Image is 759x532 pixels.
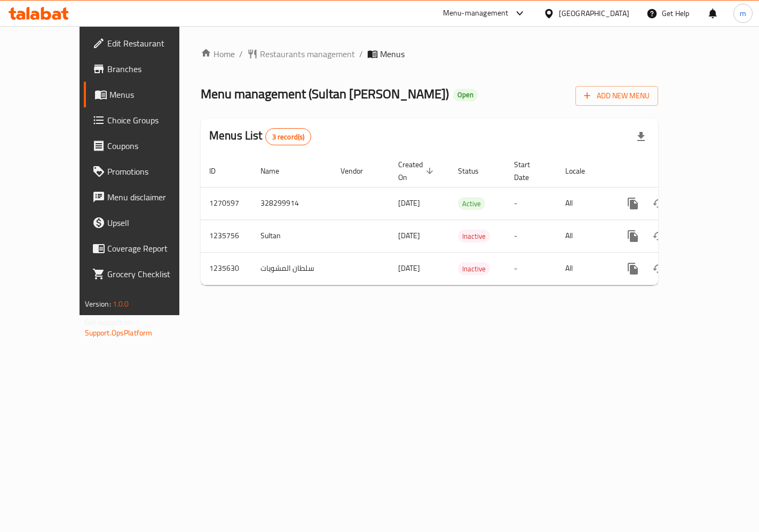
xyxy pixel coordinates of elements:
a: Upsell [84,210,206,236]
div: Inactive [458,230,490,242]
td: - [505,252,557,285]
button: Change Status [646,223,671,249]
span: Inactive [458,263,490,275]
li: / [359,48,363,60]
a: Coverage Report [84,236,206,261]
a: Menus [84,82,206,107]
span: Choice Groups [107,114,197,127]
div: Menu-management [443,7,509,20]
span: Grocery Checklist [107,268,197,280]
span: 1.0.0 [113,297,129,311]
td: 328299914 [252,187,332,220]
span: Menu management ( Sultan [PERSON_NAME] ) [201,82,449,106]
h2: Menus List [209,128,311,145]
span: Start Date [514,158,544,184]
span: Name [260,165,293,177]
td: Sultan [252,220,332,252]
td: 1270597 [201,187,252,220]
span: Created On [398,158,437,184]
span: Coupons [107,139,197,152]
span: Branches [107,62,197,75]
span: Version: [85,297,111,311]
span: Inactive [458,230,490,242]
span: ID [209,165,230,177]
th: Actions [612,155,731,187]
span: [DATE] [398,229,420,242]
span: Menus [380,48,405,60]
span: Coverage Report [107,242,197,255]
td: All [557,252,612,285]
span: Status [458,165,493,177]
button: Change Status [646,256,671,281]
td: 1235756 [201,220,252,252]
button: more [620,256,646,281]
a: Home [201,48,235,60]
span: Vendor [341,165,377,177]
span: Get support on: [85,315,134,329]
button: more [620,223,646,249]
div: [GEOGRAPHIC_DATA] [559,7,629,19]
nav: breadcrumb [201,48,658,60]
span: [DATE] [398,261,420,275]
td: All [557,220,612,252]
a: Promotions [84,159,206,184]
span: Add New Menu [584,89,650,103]
button: Add New Menu [575,86,658,106]
span: m [740,7,746,19]
span: 3 record(s) [266,132,311,142]
li: / [239,48,243,60]
a: Choice Groups [84,107,206,133]
span: Menu disclaimer [107,191,197,204]
span: Locale [565,165,599,177]
a: Menu disclaimer [84,184,206,210]
a: Support.OpsPlatform [85,326,153,340]
td: - [505,220,557,252]
span: Promotions [107,165,197,178]
td: 1235630 [201,252,252,285]
span: [DATE] [398,196,420,210]
table: enhanced table [201,155,731,285]
span: Menus [109,88,197,101]
a: Branches [84,56,206,82]
div: Total records count [265,128,312,145]
td: All [557,187,612,220]
button: more [620,191,646,216]
td: - [505,187,557,220]
div: Inactive [458,262,490,275]
a: Coupons [84,133,206,159]
div: Open [453,89,478,101]
span: Edit Restaurant [107,37,197,50]
span: Open [453,90,478,99]
span: Restaurants management [260,48,355,60]
span: Upsell [107,216,197,229]
button: Change Status [646,191,671,216]
div: Export file [628,124,654,150]
td: سلطان المشويات [252,252,332,285]
a: Restaurants management [247,48,355,60]
a: Edit Restaurant [84,30,206,56]
a: Grocery Checklist [84,261,206,287]
span: Active [458,198,485,210]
